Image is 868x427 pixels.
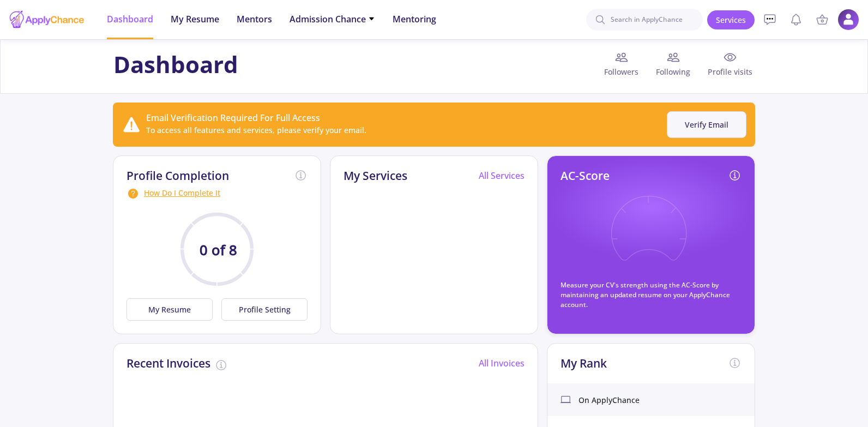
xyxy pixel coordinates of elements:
[586,9,703,31] input: Search in ApplyChance
[237,13,272,26] span: Mentors
[560,357,607,370] h2: My Rank
[595,66,647,77] span: Followers
[221,298,308,321] button: Profile Setting
[560,169,610,183] h2: AC-Score
[343,169,407,183] h2: My Services
[107,13,153,26] span: Dashboard
[217,298,308,321] a: Profile Setting
[126,298,213,321] button: My Resume
[578,394,640,406] span: On ApplyChance
[647,66,699,77] span: Following
[560,280,742,310] p: Measure your CV's strength using the AC-Score by maintaining an updated resume on your ApplyChanc...
[479,357,525,369] a: All Invoices
[479,170,525,182] a: All Services
[667,111,746,138] button: Verify Email
[171,13,219,26] span: My Resume
[126,169,229,183] h2: Profile Completion
[126,298,217,321] a: My Resume
[146,124,366,136] div: To access all features and services, please verify your email.
[290,13,375,26] span: Admission Chance
[126,357,210,370] h2: Recent Invoices
[126,187,308,200] div: How Do I Complete It
[146,111,366,124] div: Email Verification Required For Full Access
[113,51,238,78] h1: Dashboard
[393,13,436,26] span: Mentoring
[200,240,237,260] text: 0 of 8
[699,66,755,77] span: Profile visits
[707,10,755,29] a: Services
